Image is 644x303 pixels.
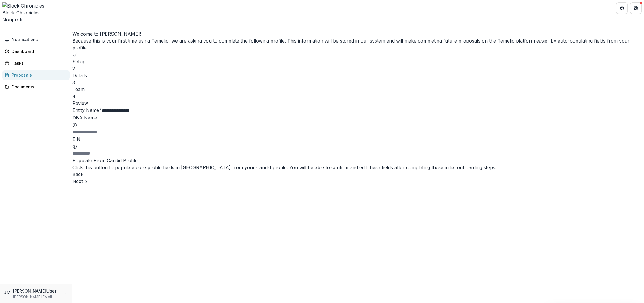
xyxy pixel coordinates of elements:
h3: Team [72,86,644,93]
button: More [62,290,69,297]
div: 2 [72,65,644,72]
a: Dashboard [2,47,70,56]
button: Partners [616,2,628,14]
a: Tasks [2,58,70,68]
button: Next [72,178,87,185]
h2: Welcome to [PERSON_NAME]! [72,30,644,37]
p: [PERSON_NAME] [13,288,46,294]
div: 3 [72,79,644,86]
a: Documents [2,82,70,92]
p: Because this is your first time using Temelio, we are asking you to complete the following profil... [72,37,644,51]
div: 4 [72,93,644,100]
span: Notifications [12,37,67,42]
div: Dashboard [12,48,65,54]
button: Back [72,171,83,178]
h3: Review [72,100,644,107]
label: DBA Name [72,115,644,128]
label: EIN [72,136,644,149]
span: Nonprofit [2,17,24,23]
h3: Setup [72,58,644,65]
p: [PERSON_NAME][EMAIL_ADDRESS][DOMAIN_NAME] [13,294,59,300]
div: Tasks [12,60,65,66]
div: Documents [12,84,65,90]
a: Proposals [2,70,70,80]
img: Block Chronicles [2,2,70,9]
button: Notifications [2,35,70,44]
label: Entity Name [72,107,102,113]
div: Block Chronicles [2,9,70,16]
p: Click this button to populate core profile fields in [GEOGRAPHIC_DATA] from your Candid profile. ... [72,164,644,171]
button: Populate From Candid Profile [72,157,138,164]
div: Progress [72,51,644,107]
p: User [46,287,57,294]
div: Jason Mendez [3,289,11,296]
button: Get Help [630,2,642,14]
h3: Details [72,72,644,79]
div: Proposals [12,72,65,78]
